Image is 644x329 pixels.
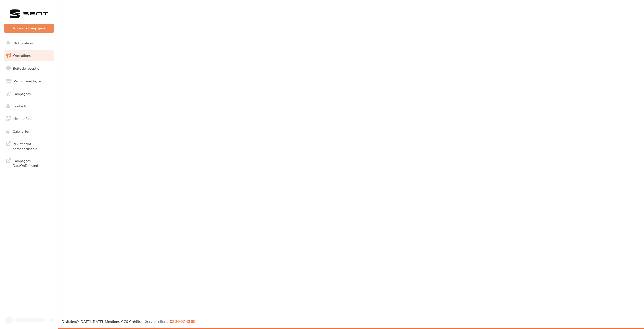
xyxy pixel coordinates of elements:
button: Nouvelle campagne [4,24,54,33]
span: Opérations [13,53,31,58]
span: Notifications [13,41,34,45]
a: Digitaleo [62,319,76,324]
a: Opérations [3,50,55,61]
span: PLV et print personnalisable [13,140,52,151]
span: Médiathèque [13,116,33,121]
span: Contacts [13,104,27,108]
span: 02 30 07 43 80 [170,319,195,324]
a: Mentions [105,319,120,324]
a: Médiathèque [3,113,55,124]
a: Contacts [3,101,55,111]
span: Campagnes DataOnDemand [13,157,52,168]
a: Calendrier [3,126,55,137]
span: Service client [145,319,168,324]
span: Campagnes [13,91,31,96]
a: Boîte de réception [3,63,55,74]
a: Crédits [129,319,141,324]
button: Notifications [3,38,53,48]
a: CGS [121,319,128,324]
span: Visibilité en ligne [14,79,41,83]
a: PLV et print personnalisable [3,138,55,153]
span: © [DATE]-[DATE] - - - [62,319,195,324]
span: Calendrier [13,129,29,133]
span: Boîte de réception [13,66,42,70]
a: Campagnes [3,88,55,99]
a: Campagnes DataOnDemand [3,155,55,170]
a: Visibilité en ligne [3,76,55,86]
